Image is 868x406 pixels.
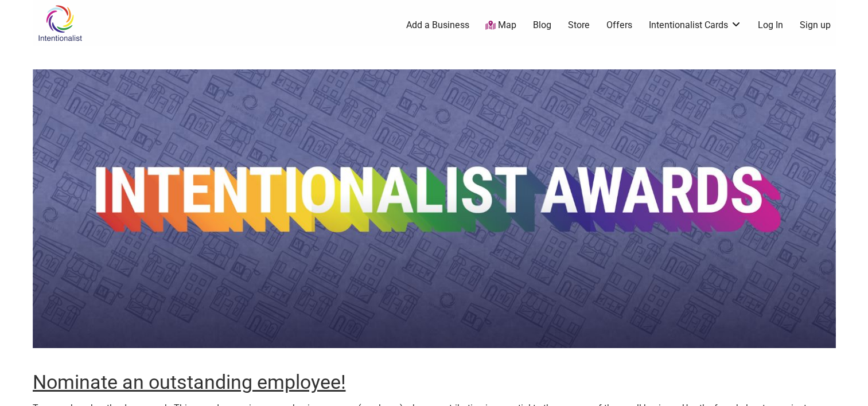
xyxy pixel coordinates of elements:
a: Sign up [800,19,831,32]
span: Nominate an outstanding employee! [33,370,346,393]
a: Store [568,19,590,32]
a: Add a Business [406,19,469,32]
a: Intentionalist Cards [649,19,742,32]
img: Intentionalist [33,5,87,42]
a: Offers [606,19,632,32]
a: Log In [758,19,783,32]
a: Blog [533,19,551,32]
a: Map [485,19,516,32]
